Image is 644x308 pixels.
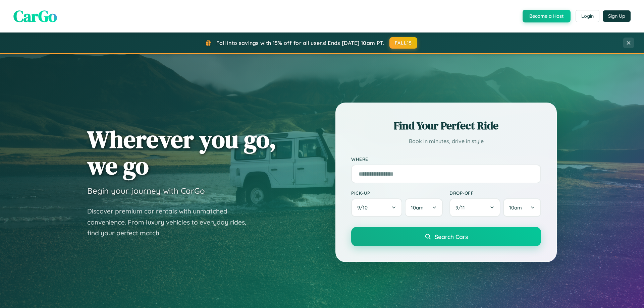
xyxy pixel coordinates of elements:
[216,40,384,46] span: Fall into savings with 15% off for all users! Ends [DATE] 10am PT.
[351,136,541,146] p: Book in minutes, drive in style
[87,206,255,239] p: Discover premium car rentals with unmatched convenience. From luxury vehicles to everyday rides, ...
[13,5,57,27] span: CarGo
[357,204,371,211] span: 9 / 10
[405,198,443,217] button: 10am
[503,198,541,217] button: 10am
[351,190,443,196] label: Pick-up
[603,10,631,22] button: Sign Up
[389,37,418,49] button: FALL15
[411,204,424,211] span: 10am
[351,198,402,217] button: 9/10
[449,198,500,217] button: 9/11
[87,126,276,179] h1: Wherever you go, we go
[351,227,541,246] button: Search Cars
[351,118,541,133] h2: Find Your Perfect Ride
[351,156,541,162] label: Where
[455,204,468,211] span: 9 / 11
[576,10,599,22] button: Login
[87,186,205,196] h3: Begin your journey with CarGo
[449,190,541,196] label: Drop-off
[523,10,571,22] button: Become a Host
[435,233,468,240] span: Search Cars
[509,204,522,211] span: 10am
